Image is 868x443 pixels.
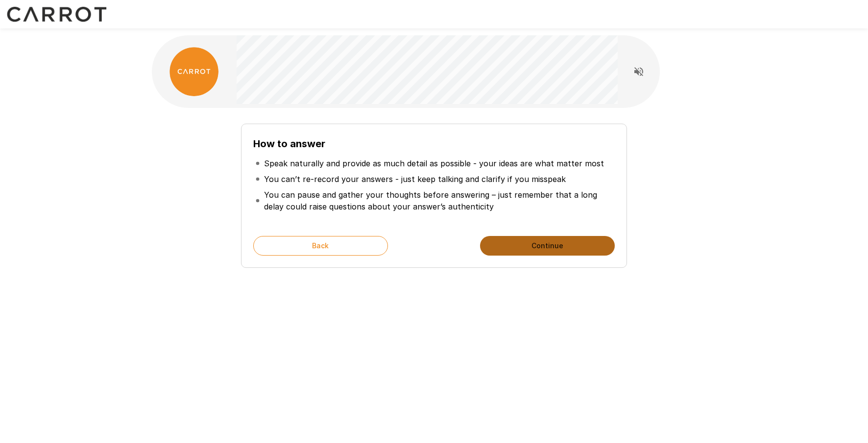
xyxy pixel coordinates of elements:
[264,173,566,185] p: You can’t re-record your answers - just keep talking and clarify if you misspeak
[264,157,604,169] p: Speak naturally and provide as much detail as possible - your ideas are what matter most
[169,47,218,96] img: carrot_logo.png
[253,138,325,150] b: How to answer
[629,62,649,81] button: Read questions aloud
[480,236,615,256] button: Continue
[253,236,388,256] button: Back
[264,189,613,212] p: You can pause and gather your thoughts before answering – just remember that a long delay could r...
